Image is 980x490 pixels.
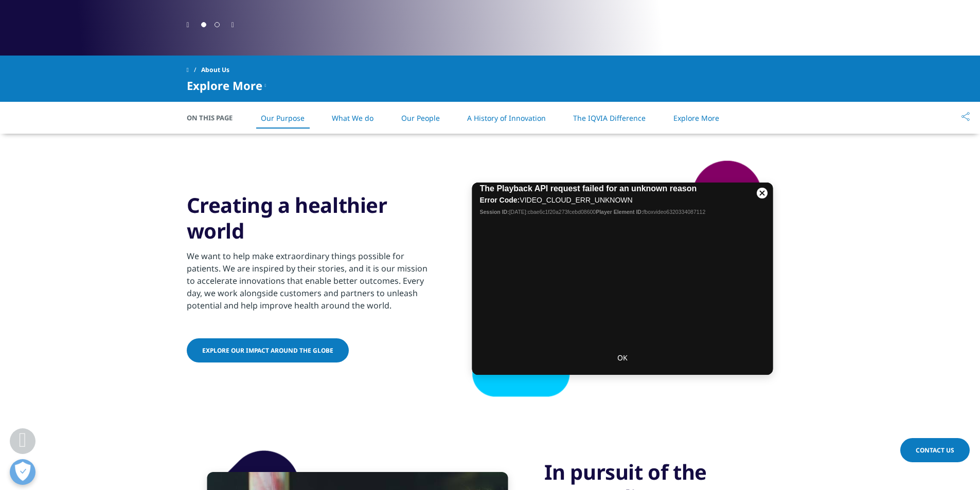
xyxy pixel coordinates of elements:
[215,22,220,27] span: Go to slide 2
[231,20,234,29] div: Next slide
[480,208,765,216] div: [DATE]:cbae6c1f20a273fcebd08600 fboxvideo6320334087112
[480,183,765,195] h2: The Playback API request failed for an unknown reason
[472,183,773,375] div: Modal Window
[401,113,440,123] a: Our People
[187,20,189,29] div: Previous slide
[10,459,35,485] button: Open Preferences
[201,22,206,27] span: Go to slide 1
[573,113,646,123] a: The IQVIA Difference
[187,79,262,92] span: Explore More
[752,183,773,204] button: Close Modal Dialog
[596,209,643,215] b: Player Element ID:
[201,61,229,79] span: About Us
[480,196,520,204] b: Error Code:
[602,349,643,367] button: OK
[480,209,509,215] b: Session ID:
[472,183,773,375] video-js: Video Player
[480,195,765,206] div: VIDEO_CLOUD_ERR_UNKNOWN
[916,446,954,455] span: Contact Us
[467,113,546,123] a: A History of Innovation
[187,250,436,318] p: We want to help make extraordinary things possible for patients. We are inspired by their stories...
[452,159,794,398] img: shape-2.png
[900,438,970,462] a: Contact Us
[202,346,333,355] span: Explore our impact around the globe
[187,338,349,362] a: Explore our impact around the globe
[187,113,243,123] span: On This Page
[261,113,305,123] a: Our Purpose
[332,113,373,123] a: What We do
[673,113,719,123] a: Explore More
[187,192,436,244] h3: Creating a healthier world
